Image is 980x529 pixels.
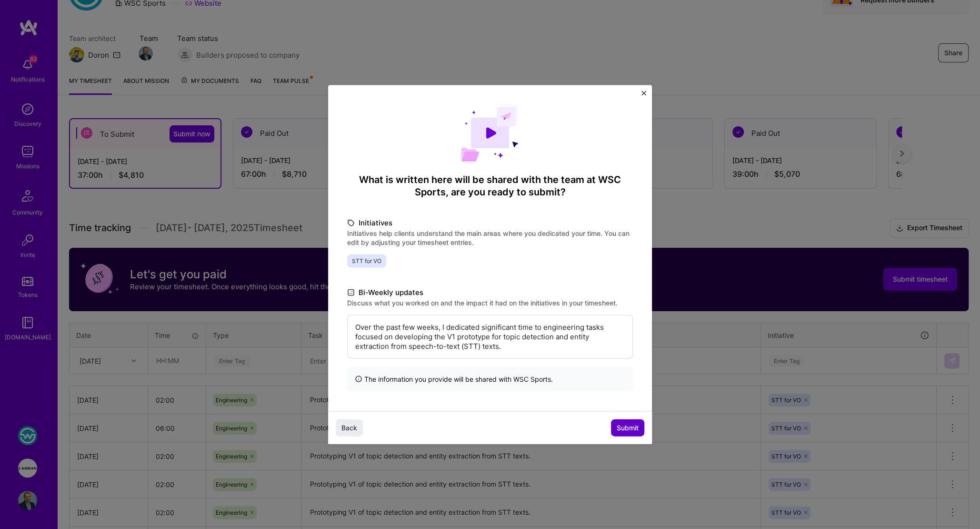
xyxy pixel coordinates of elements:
button: Back [336,419,363,436]
div: The information you provide will be shared with WSC Sports . [347,366,633,392]
i: icon InfoBlack [355,374,362,384]
label: Initiatives help clients understand the main areas where you dedicated your time. You can edit by... [347,229,633,247]
label: Discuss what you worked on and the impact it had on the initiatives in your timesheet. [347,298,633,307]
button: Close [641,91,646,101]
span: STT for VO [347,254,386,268]
h4: What is written here will be shared with the team at WSC Sports , are you ready to submit? [347,173,633,198]
button: Submit [611,419,644,436]
img: Demo day [461,104,519,162]
label: Bi-Weekly updates [347,287,633,298]
p: Over the past few weeks, I dedicated significant time to engineering tasks focused on developing ... [355,323,625,351]
label: Initiatives [347,217,633,229]
i: icon TagBlack [347,217,355,228]
i: icon DocumentBlack [347,287,355,298]
span: Back [341,423,357,432]
span: Submit [617,423,639,432]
